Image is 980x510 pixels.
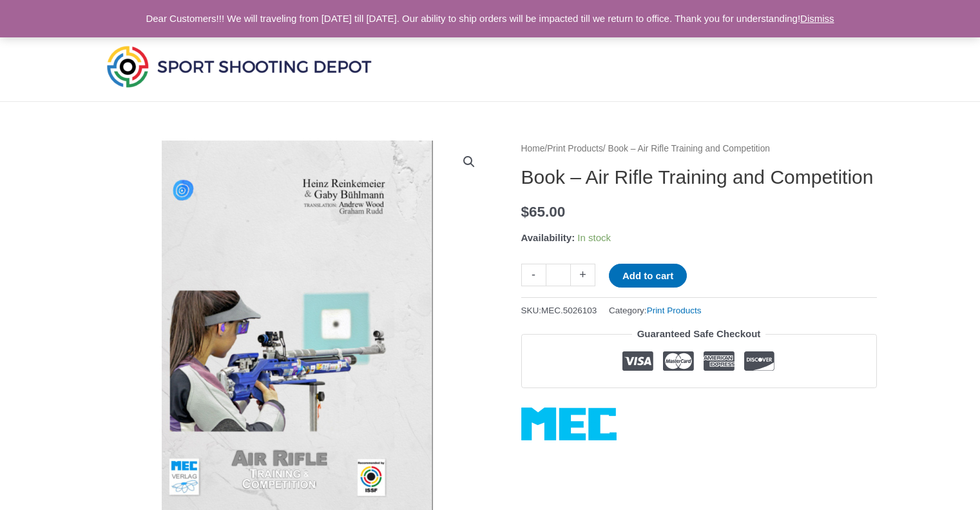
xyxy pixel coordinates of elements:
h1: Book – Air Rifle Training and Competition [521,166,877,189]
a: + [571,264,595,286]
a: Dismiss [800,13,834,24]
span: In stock [577,232,611,243]
a: MEC [521,407,617,440]
nav: Breadcrumb [521,141,877,157]
span: SKU: [521,302,597,319]
button: Add to cart [609,264,687,288]
bdi: 65.00 [521,204,566,220]
span: Availability: [521,232,575,243]
input: Product quantity [546,264,571,286]
legend: Guaranteed Safe Checkout [632,325,766,343]
span: Category: [609,302,701,319]
a: Print Products [547,144,603,153]
img: Sport Shooting Depot [104,43,374,90]
span: $ [521,204,530,220]
a: - [521,264,546,286]
span: MEC.5026103 [541,306,597,315]
a: Print Products [647,306,702,315]
a: View full-screen image gallery [457,150,481,173]
a: Home [521,144,545,153]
